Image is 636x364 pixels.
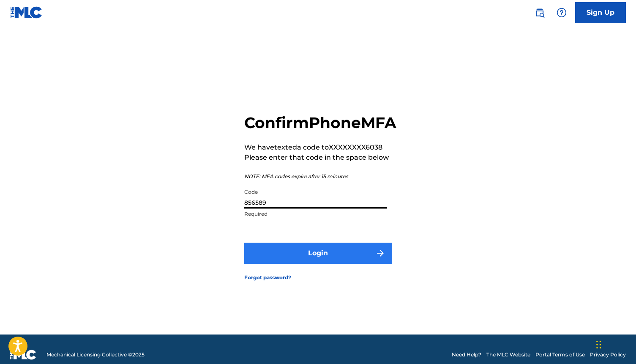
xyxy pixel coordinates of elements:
[486,351,530,359] a: The MLC Website
[244,210,387,218] p: Required
[375,248,385,258] img: f7272a7cc735f4ea7f67.svg
[244,113,396,132] h2: Confirm Phone MFA
[452,351,481,359] a: Need Help?
[553,4,570,21] div: Help
[244,243,392,264] button: Login
[535,351,585,359] a: Portal Terms of Use
[244,173,396,180] p: NOTE: MFA codes expire after 15 minutes
[596,332,601,357] div: Drag
[590,351,626,359] a: Privacy Policy
[244,274,291,281] a: Forgot password?
[10,6,43,19] img: MLC Logo
[575,2,626,23] a: Sign Up
[535,8,545,18] img: search
[10,350,36,360] img: logo
[531,4,548,21] a: Public Search
[46,351,145,359] span: Mechanical Licensing Collective © 2025
[557,8,567,18] img: help
[244,142,396,153] p: We have texted a code to XXXXXXXX6038
[594,324,636,364] iframe: Chat Widget
[244,153,396,163] p: Please enter that code in the space below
